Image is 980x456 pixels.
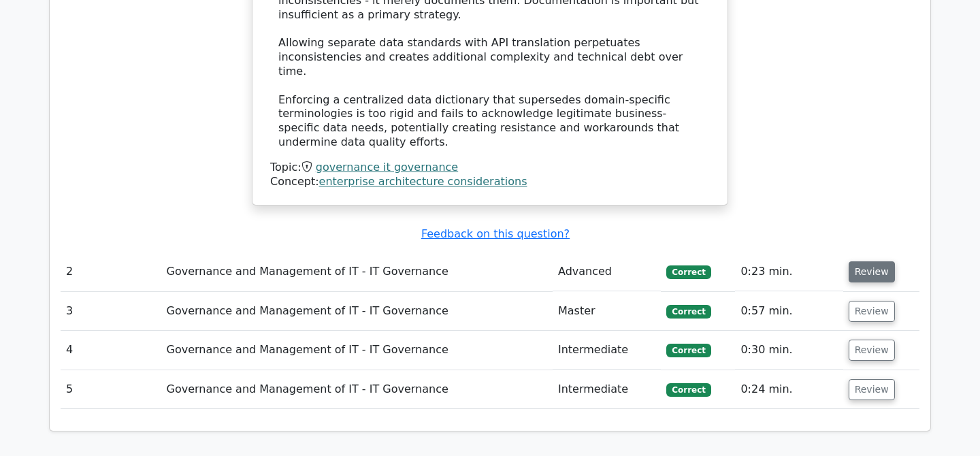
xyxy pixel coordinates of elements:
[421,227,570,240] a: Feedback on this question?
[161,253,553,291] td: Governance and Management of IT - IT Governance
[553,292,661,331] td: Master
[553,253,661,291] td: Advanced
[735,370,843,409] td: 0:24 min.
[849,301,895,322] button: Review
[666,305,710,319] span: Correct
[161,370,553,409] td: Governance and Management of IT - IT Governance
[161,331,553,370] td: Governance and Management of IT - IT Governance
[61,292,161,331] td: 3
[161,292,553,331] td: Governance and Management of IT - IT Governance
[666,344,710,357] span: Correct
[849,340,895,361] button: Review
[61,253,161,291] td: 2
[735,253,843,291] td: 0:23 min.
[319,175,527,188] a: enterprise architecture considerations
[270,175,710,189] div: Concept:
[61,370,161,409] td: 5
[666,383,710,397] span: Correct
[270,161,710,175] div: Topic:
[849,379,895,400] button: Review
[735,331,843,370] td: 0:30 min.
[849,261,895,282] button: Review
[666,265,710,279] span: Correct
[735,292,843,331] td: 0:57 min.
[61,331,161,370] td: 4
[316,161,458,174] a: governance it governance
[553,370,661,409] td: Intermediate
[553,331,661,370] td: Intermediate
